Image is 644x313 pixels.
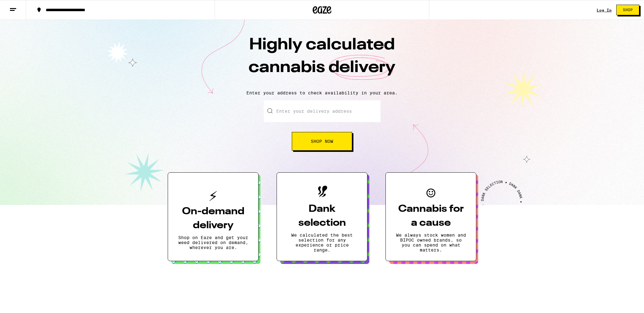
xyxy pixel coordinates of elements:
span: Shop Now [311,139,333,143]
h3: On-demand delivery [178,205,248,233]
h3: Cannabis for a cause [396,202,466,230]
button: Shop [616,5,639,15]
a: Log In [597,8,612,12]
h1: Highly calculated cannabis delivery [213,34,431,85]
h3: Dank selection [287,202,357,230]
button: On-demand deliveryShop on Eaze and get your weed delivered on demand, wherever you are. [168,172,259,261]
a: Shop [612,5,644,15]
button: Shop Now [292,132,352,151]
p: We calculated the best selection for any experience or price range. [287,233,357,252]
button: Dank selectionWe calculated the best selection for any experience or price range. [277,172,367,261]
span: Shop [623,8,633,12]
input: Enter your delivery address [264,100,380,122]
p: Shop on Eaze and get your weed delivered on demand, wherever you are. [178,235,248,250]
p: Enter your address to check availability in your area. [6,90,638,95]
button: Cannabis for a causeWe always stock women and BIPOC owned brands, so you can spend on what matters. [385,172,476,261]
p: We always stock women and BIPOC owned brands, so you can spend on what matters. [396,233,466,252]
